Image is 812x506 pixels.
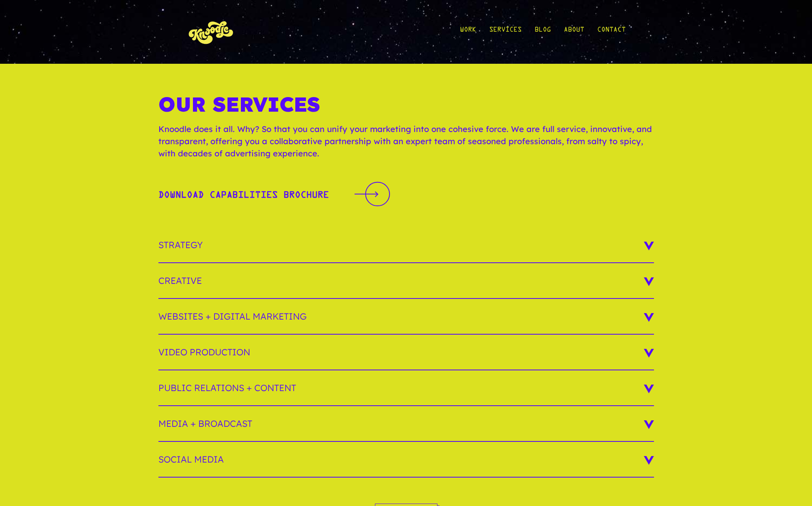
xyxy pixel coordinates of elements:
[564,13,584,51] a: About
[597,13,626,51] a: Contact
[158,123,654,168] p: Knoodle does it all. Why? So that you can unify your marketing into one cohesive force. We are fu...
[158,406,654,442] h3: Media + Broadcast
[158,370,654,406] h3: Public Relations + Content
[187,13,236,51] img: KnoLogo(yellow)
[158,181,390,208] a: Download Capabilities BrochureDownload Capabilities Brochure
[158,227,654,263] h3: Strategy
[158,92,654,123] h1: Our Services
[158,442,654,478] h3: Social Media
[158,299,654,335] h3: Websites + Digital Marketing
[158,335,654,370] h3: Video Production
[460,13,476,51] a: Work
[535,13,551,51] a: Blog
[489,13,522,51] a: Services
[158,263,654,299] h3: Creative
